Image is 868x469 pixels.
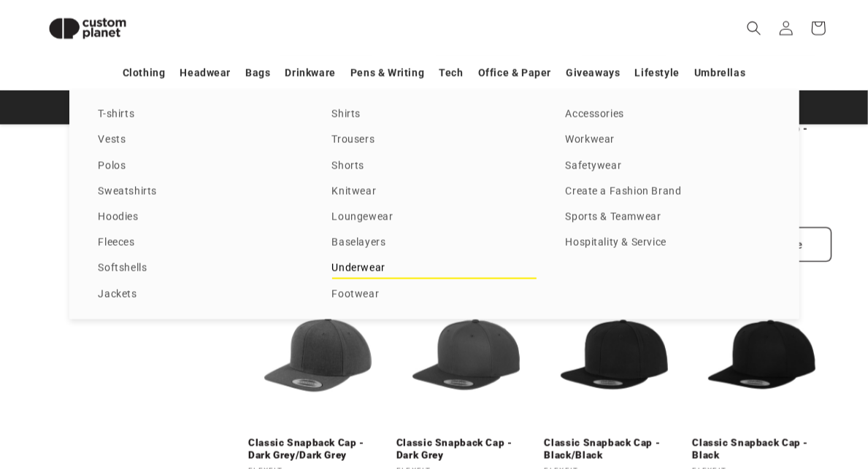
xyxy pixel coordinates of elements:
a: Headwear [180,61,231,86]
a: Hospitality & Service [566,233,770,253]
a: Baselayers [332,233,537,253]
a: Classic Snapback Cap - Black/Black [545,437,684,462]
a: Office & Paper [478,61,551,86]
img: Custom Planet [37,6,139,52]
a: Sweatshirts [99,182,303,202]
a: Safetywear [566,157,770,177]
a: Softshells [99,259,303,279]
a: Clothing [123,61,166,86]
a: Trousers [332,131,537,150]
a: Tech [439,61,463,86]
a: Sports & Teamwear [566,208,770,228]
a: Vests [99,131,303,150]
a: Giveaways [566,61,620,86]
a: Shirts [332,105,537,125]
a: Loungewear [332,208,537,228]
a: Drinkware [285,61,336,86]
summary: Search [738,12,770,44]
a: Lifestyle [635,61,680,86]
a: Hoodies [99,208,303,228]
a: Knitwear [332,182,537,202]
a: T-shirts [99,105,303,125]
a: Footwear [332,285,537,305]
iframe: Chat Widget [624,311,868,469]
a: Workwear [566,131,770,150]
a: Accessories [566,105,770,125]
a: Fleeces [99,233,303,253]
a: Create a Fashion Brand [566,182,770,202]
a: Jackets [99,285,303,305]
a: Bags [245,61,270,86]
a: Umbrellas [694,61,745,86]
a: Classic Snapback Cap - Dark Grey [396,437,536,462]
a: Shorts [332,157,537,177]
a: Classic Snapback Cap - Dark Grey/Dark Grey [248,437,388,462]
a: Underwear [332,259,537,279]
a: Pens & Writing [350,61,424,86]
a: Polos [99,157,303,177]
